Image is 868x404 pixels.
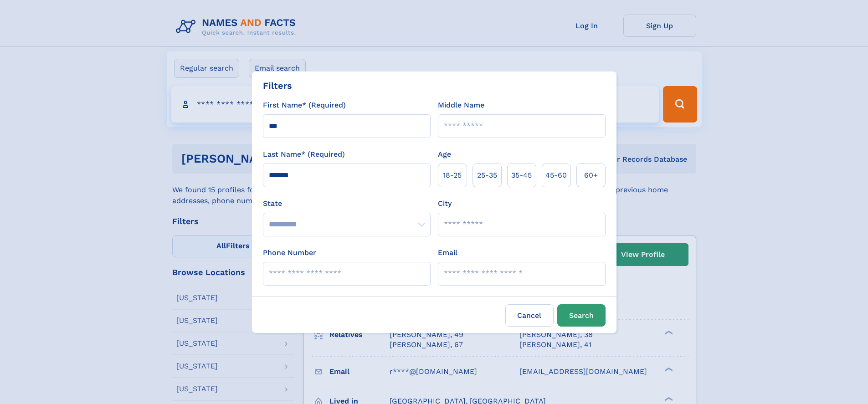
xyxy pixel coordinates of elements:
label: Phone Number [263,247,316,258]
span: 60+ [584,170,598,181]
label: Email [438,247,457,258]
label: Cancel [505,304,554,327]
label: Middle Name [438,100,484,111]
span: 18‑25 [443,170,462,181]
div: Filters [263,79,292,92]
label: First Name* (Required) [263,100,346,111]
span: 25‑35 [477,170,497,181]
label: State [263,198,431,209]
label: Last Name* (Required) [263,149,345,160]
label: Age [438,149,451,160]
span: 35‑45 [511,170,532,181]
button: Search [557,304,606,327]
label: City [438,198,452,209]
span: 45‑60 [545,170,567,181]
